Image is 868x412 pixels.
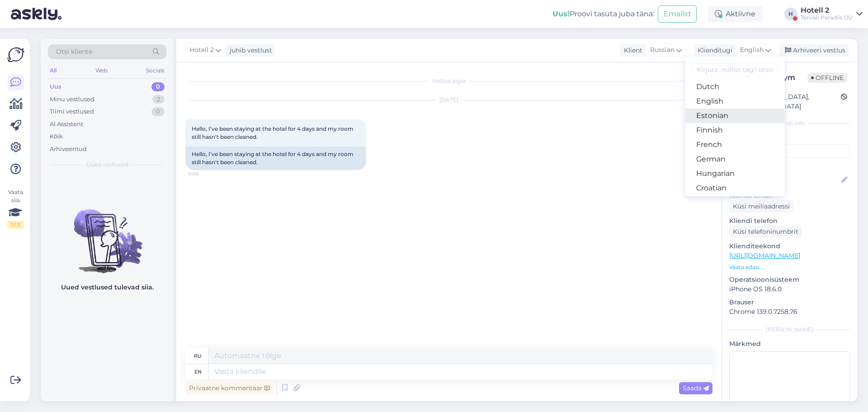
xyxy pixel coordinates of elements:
[729,298,850,307] p: Brauser
[61,283,154,292] p: Uued vestlused tulevad siia.
[50,145,87,154] div: Arhiveeritud
[729,161,850,171] p: Kliendi nimi
[620,46,642,55] div: Klient
[41,193,174,275] img: No chats
[7,221,24,229] div: 0 / 3
[226,46,272,55] div: juhib vestlust
[693,63,778,77] input: Kirjuta, millist tag'i otsid
[192,125,355,140] span: Hello, I’ve been staying at the hotel for 4 days and my room still hasn’t been cleaned.
[685,80,785,94] a: Dutch
[144,65,166,76] div: Socials
[7,188,24,229] div: Vaata siia
[185,96,712,104] div: [DATE]
[732,92,841,111] div: [GEOGRAPHIC_DATA], [GEOGRAPHIC_DATA]
[50,120,83,129] div: AI Assistent
[784,8,797,20] div: H
[151,82,165,91] div: 0
[650,45,675,55] span: Russian
[729,242,850,251] p: Klienditeekond
[729,263,850,271] p: Vaata edasi ...
[152,95,165,104] div: 2
[86,161,128,169] span: Uued vestlused
[740,45,764,55] span: English
[729,339,850,349] p: Märkmed
[685,166,785,181] a: Hungarian
[50,107,94,116] div: Tiimi vestlused
[685,152,785,166] a: German
[7,46,24,63] img: Askly Logo
[729,133,850,142] p: Kliendi tag'id
[779,44,849,57] div: Arhiveeri vestlus
[729,216,850,226] p: Kliendi telefon
[729,275,850,284] p: Operatsioonisüsteem
[729,326,850,334] div: [PERSON_NAME]
[685,94,785,109] a: English
[56,47,92,57] span: Otsi kliente
[729,251,800,260] a: [URL][DOMAIN_NAME]
[685,109,785,123] a: Estonian
[50,82,61,91] div: Uus
[194,348,202,364] div: ru
[552,9,570,18] b: Uus!
[48,65,58,76] div: All
[658,5,697,23] button: Emailid
[189,45,214,55] span: Hotell 2
[50,132,63,141] div: Kõik
[50,95,94,104] div: Minu vestlused
[708,6,763,22] div: Aktiivne
[685,181,785,195] a: Croatian
[188,170,222,177] span: 11:06
[185,77,712,85] div: Vestlus algas
[185,147,366,170] div: Hello, I've been staying at the hotel for 4 days and my room still hasn't been cleaned.
[685,123,785,137] a: Finnish
[94,65,109,76] div: Web
[801,7,853,14] div: Hotell 2
[694,46,732,55] div: Klienditugi
[729,284,850,294] p: iPhone OS 18.6.0
[729,191,850,200] p: Kliendi email
[552,9,654,19] div: Proovi tasuta juba täna:
[729,226,802,238] div: Küsi telefoninumbrit
[729,119,850,128] div: Kliendi info
[801,14,853,21] div: Tervise Paradiis OÜ
[807,73,847,83] span: Offline
[801,7,863,21] a: Hotell 2Tervise Paradiis OÜ
[185,382,274,394] div: Privaatne kommentaar
[683,384,709,392] span: Saada
[729,200,793,213] div: Küsi meiliaadressi
[151,107,165,116] div: 0
[194,364,202,379] div: en
[685,137,785,152] a: French
[729,144,850,158] input: Lisa tag
[729,307,850,317] p: Chrome 139.0.7258.76
[730,175,840,185] input: Lisa nimi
